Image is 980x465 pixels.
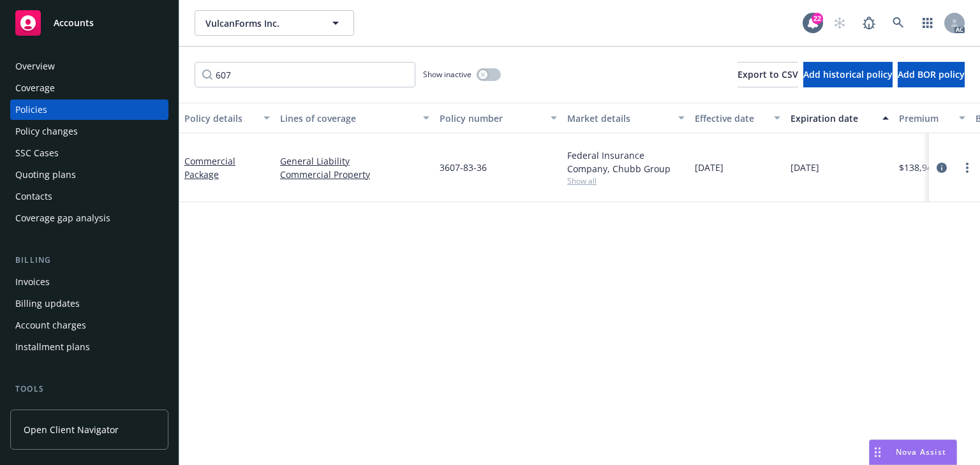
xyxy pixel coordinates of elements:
button: Effective date [690,103,785,133]
div: Premium [899,112,951,125]
div: Invoices [15,272,50,292]
a: Contacts [10,186,168,207]
div: SSC Cases [15,143,59,163]
span: Add historical policy [803,68,893,80]
button: Nova Assist [869,439,957,465]
span: VulcanForms Inc. [205,17,316,30]
a: Search [886,10,911,36]
a: Commercial Package [184,155,235,181]
a: Account charges [10,315,168,336]
a: Installment plans [10,337,168,357]
a: Accounts [10,5,168,41]
div: Contacts [15,186,52,207]
a: Billing updates [10,293,168,314]
button: Policy details [179,103,275,133]
span: Show all [567,175,685,186]
div: Federal Insurance Company, Chubb Group [567,149,685,175]
a: circleInformation [934,160,949,175]
a: General Liability [280,154,429,168]
a: Switch app [915,10,940,36]
div: Account charges [15,315,86,336]
a: Policy changes [10,121,168,142]
div: Policy number [440,112,543,125]
a: Invoices [10,272,168,292]
a: more [960,160,975,175]
div: Drag to move [870,440,886,464]
div: 22 [812,13,823,24]
div: Policy changes [15,121,78,142]
a: Report a Bug [856,10,882,36]
div: Market details [567,112,671,125]
button: Add historical policy [803,62,893,87]
a: Coverage gap analysis [10,208,168,228]
div: Coverage [15,78,55,98]
span: Accounts [54,18,94,28]
button: Policy number [434,103,562,133]
span: $138,947.00 [899,161,950,174]
div: Effective date [695,112,766,125]
div: Installment plans [15,337,90,357]
a: Overview [10,56,168,77]
div: Policies [15,100,47,120]
div: Quoting plans [15,165,76,185]
span: Nova Assist [896,447,946,457]
div: Billing updates [15,293,80,314]
a: Policies [10,100,168,120]
button: Lines of coverage [275,103,434,133]
span: [DATE] [791,161,819,174]
span: Open Client Navigator [24,423,119,436]
a: Quoting plans [10,165,168,185]
a: Start snowing [827,10,852,36]
span: [DATE] [695,161,724,174]
button: Expiration date [785,103,894,133]
div: Policy details [184,112,256,125]
div: Expiration date [791,112,875,125]
a: SSC Cases [10,143,168,163]
button: Market details [562,103,690,133]
input: Filter by keyword... [195,62,415,87]
span: Show inactive [423,69,471,80]
div: Billing [10,254,168,267]
span: Add BOR policy [898,68,965,80]
button: VulcanForms Inc. [195,10,354,36]
button: Add BOR policy [898,62,965,87]
span: 3607-83-36 [440,161,487,174]
button: Premium [894,103,970,133]
a: Coverage [10,78,168,98]
button: Export to CSV [738,62,798,87]
div: Coverage gap analysis [15,208,110,228]
span: Export to CSV [738,68,798,80]
div: Lines of coverage [280,112,415,125]
a: Commercial Property [280,168,429,181]
div: Overview [15,56,55,77]
div: Tools [10,383,168,395]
